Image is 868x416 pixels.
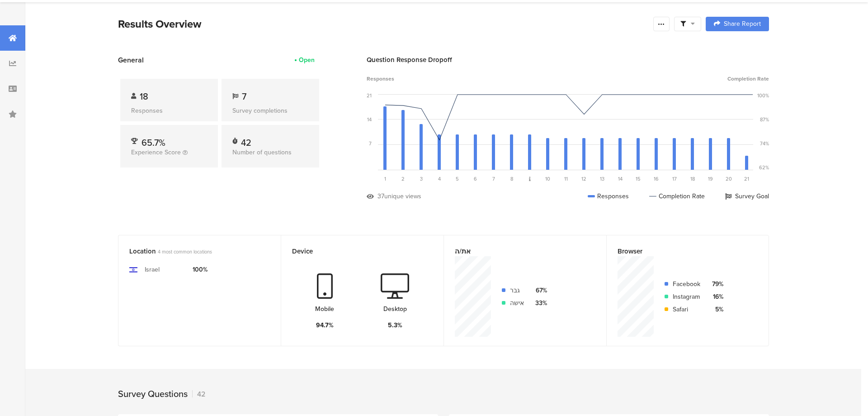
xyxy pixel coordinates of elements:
div: Location [129,246,255,256]
span: 1 [384,175,386,182]
span: General [118,55,144,65]
div: Completion Rate [649,191,705,201]
div: unique views [384,191,421,201]
span: 16 [654,175,659,182]
span: 4 most common locations [158,248,212,255]
span: 8 [510,175,513,182]
div: גבר [510,286,524,295]
div: 14 [367,116,372,123]
span: Share Report [724,21,761,27]
span: 19 [708,175,713,182]
span: 5 [456,175,459,182]
span: 17 [672,175,677,182]
span: Experience Score [131,148,181,157]
span: 18 [690,175,695,182]
div: 5% [708,305,723,314]
span: 7 [492,175,495,182]
div: Survey completions [232,106,308,115]
span: 14 [618,175,623,182]
span: 7 [242,90,246,103]
span: Completion Rate [727,75,769,83]
div: 21 [367,92,372,99]
div: Results Overview [118,16,649,32]
div: Survey Questions [118,387,188,401]
div: 74% [760,140,769,147]
div: 7 [369,140,372,147]
div: Question Response Dropoff [367,55,769,65]
div: 67% [531,286,547,295]
div: Responses [131,106,207,115]
span: Number of questions [232,148,292,157]
div: Instagram [673,292,700,301]
span: 65.7% [142,136,165,149]
div: 42 [241,136,251,145]
span: 2 [401,175,405,182]
div: 94.7% [316,320,334,330]
div: 16% [708,292,723,301]
span: 6 [474,175,477,182]
span: Responses [367,75,394,83]
div: Safari [673,305,700,314]
span: 15 [636,175,641,182]
div: Open [299,55,315,65]
div: 87% [760,116,769,123]
div: Device [292,246,418,256]
span: 18 [140,90,148,103]
span: 21 [744,175,749,182]
span: 3 [420,175,423,182]
div: 33% [531,298,547,308]
div: Browser [618,246,743,256]
span: 13 [600,175,604,182]
span: 4 [438,175,441,182]
div: 100% [193,265,208,274]
div: 42 [192,389,205,399]
div: Survey Goal [725,191,769,201]
div: Desktop [383,304,407,314]
div: 5.3% [388,320,402,330]
div: Responses [588,191,629,201]
div: 100% [757,92,769,99]
div: אישה [510,298,524,308]
span: 20 [726,175,732,182]
span: 10 [545,175,550,182]
span: 12 [581,175,586,182]
div: 62% [759,164,769,171]
div: Mobile [315,304,334,314]
div: את/ה [455,246,580,256]
div: Israel [145,265,160,274]
div: Facebook [673,279,700,289]
div: 79% [708,279,723,289]
div: 37 [377,191,384,201]
span: 11 [564,175,568,182]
